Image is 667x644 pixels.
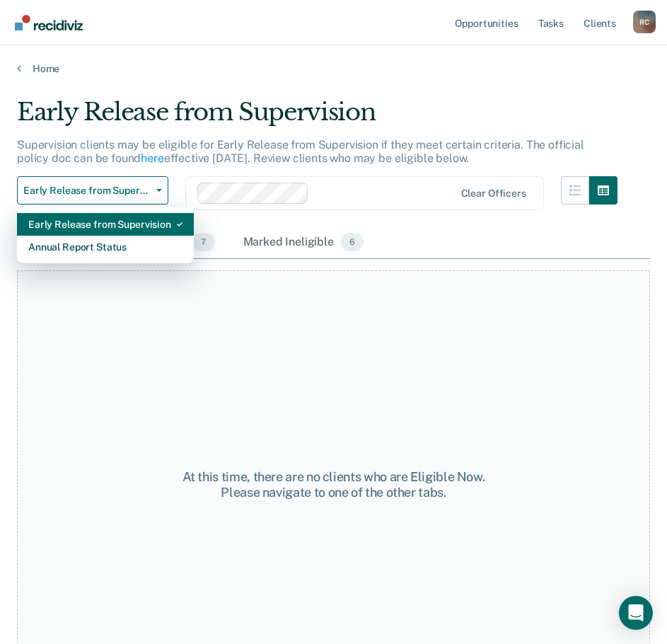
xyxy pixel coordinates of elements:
[633,11,656,33] div: R C
[28,213,182,236] div: Early Release from Supervision
[175,469,492,500] div: At this time, there are no clients who are Eligible Now. Please navigate to one of the other tabs.
[17,176,168,205] button: Early Release from Supervision
[461,188,526,200] div: Clear officers
[28,236,182,258] div: Annual Report Status
[17,62,650,75] a: Home
[192,233,214,251] span: 7
[240,227,367,258] div: Marked Ineligible6
[141,151,163,165] a: here
[15,15,83,30] img: Recidiviz
[17,138,584,165] p: Supervision clients may be eligible for Early Release from Supervision if they meet certain crite...
[633,11,656,33] button: Profile dropdown button
[23,185,151,197] span: Early Release from Supervision
[17,98,617,138] div: Early Release from Supervision
[619,596,653,630] div: Open Intercom Messenger
[341,233,364,251] span: 6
